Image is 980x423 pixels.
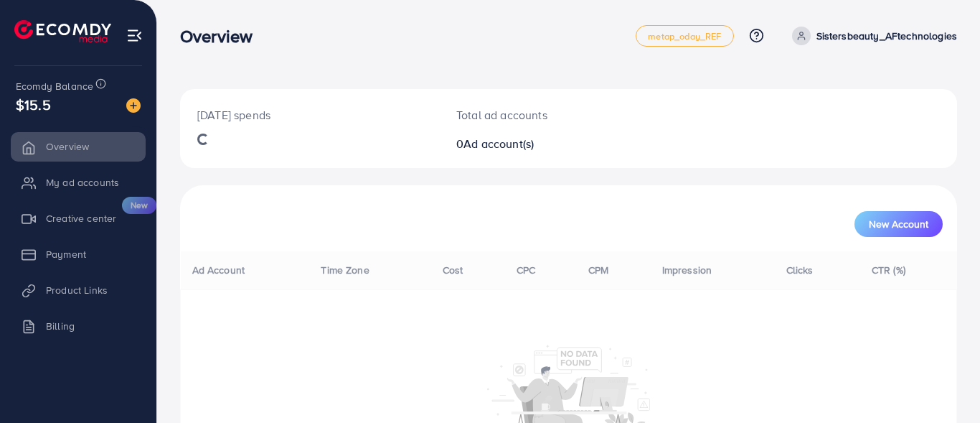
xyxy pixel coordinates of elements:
[854,211,943,237] button: New Account
[16,79,93,93] span: Ecomdy Balance
[197,106,422,124] p: [DATE] spends
[180,26,264,47] h3: Overview
[816,27,957,45] p: Sistersbeauty_AFtechnologies
[636,25,733,47] a: metap_oday_REF
[456,137,616,151] h2: 0
[648,32,721,41] span: metap_oday_REF
[14,20,111,42] img: logo
[456,106,616,124] p: Total ad accounts
[463,136,534,152] span: Ad account(s)
[126,98,141,113] img: image
[869,219,928,229] span: New Account
[786,27,957,45] a: Sistersbeauty_AFtechnologies
[16,94,51,115] span: $15.5
[126,27,143,44] img: menu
